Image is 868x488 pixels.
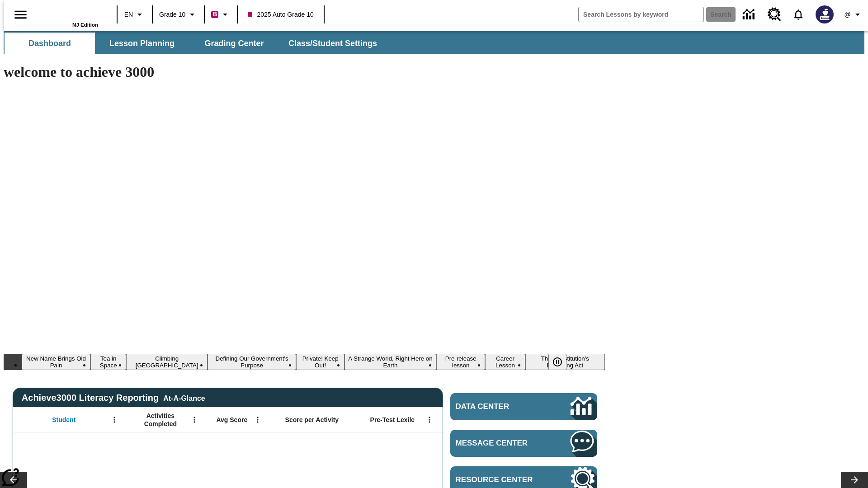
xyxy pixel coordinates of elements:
[285,416,339,424] span: Score per Activity
[787,3,810,26] a: Notifications
[7,1,34,28] button: Open side menu
[296,354,344,370] button: Slide 5 Private! Keep Out!
[208,6,234,23] button: Boost Class color is violet red. Change class color
[839,6,868,23] button: Profile/Settings
[4,64,605,80] h1: welcome to achieve 3000
[810,3,839,26] button: Select a new avatar
[485,354,525,370] button: Slide 8 Career Lesson
[251,413,264,427] button: Open Menu
[208,354,297,370] button: Slide 4 Defining Our Government's Purpose
[456,402,540,411] span: Data Center
[109,38,175,49] span: Lesson Planning
[188,413,201,427] button: Open Menu
[120,6,149,23] button: Language: EN, Select a language
[216,416,247,424] span: Avg Score
[525,354,605,370] button: Slide 9 The Constitution's Balancing Act
[548,354,566,370] button: Pause
[450,393,597,420] a: Data Center
[126,354,207,370] button: Slide 3 Climbing Mount Tai
[579,7,703,22] input: search field
[370,416,415,424] span: Pre-Test Lexile
[90,354,126,370] button: Slide 2 Tea in Space
[159,10,185,19] span: Grade 10
[72,22,98,28] span: NJ Edition
[108,413,121,427] button: Open Menu
[22,354,90,370] button: Slide 1 New Name Brings Old Pain
[436,354,485,370] button: Slide 7 Pre-release lesson
[189,33,279,54] button: Grading Center
[844,10,850,19] span: @
[163,393,205,403] div: At-A-Glance
[212,9,217,20] span: B
[288,38,377,49] span: Class/Student Settings
[39,3,98,28] div: Home
[124,10,133,19] span: EN
[4,33,385,54] div: SubNavbar
[5,33,95,54] button: Dashboard
[456,475,543,484] span: Resource Center
[28,38,71,49] span: Dashboard
[344,354,436,370] button: Slide 6 A Strange World, Right Here on Earth
[22,393,205,403] span: Achieve3000 Literacy Reporting
[52,416,75,424] span: Student
[450,430,597,457] a: Message Center
[423,413,436,427] button: Open Menu
[456,439,543,448] span: Message Center
[548,354,576,370] div: Pause
[97,33,187,54] button: Lesson Planning
[762,2,787,27] a: Resource Center, Will open in new tab
[816,5,834,23] img: Avatar
[248,10,313,19] span: 2025 Auto Grade 10
[204,38,264,49] span: Grading Center
[841,472,868,488] button: Lesson carousel, Next
[131,412,190,428] span: Activities Completed
[281,33,384,54] button: Class/Student Settings
[4,31,864,54] div: SubNavbar
[156,6,201,23] button: Grade: Grade 10, Select a grade
[737,2,762,27] a: Data Center
[39,4,98,22] a: Home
